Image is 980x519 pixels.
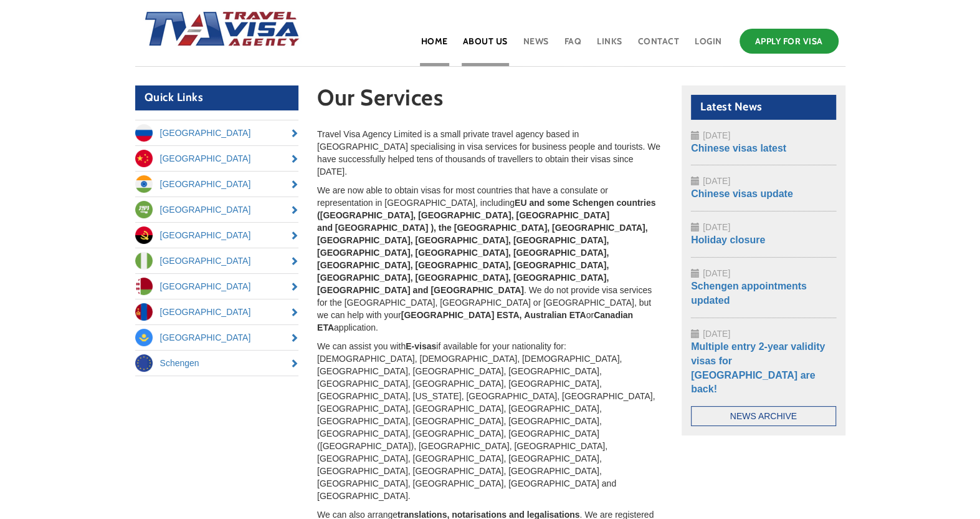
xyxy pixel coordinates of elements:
span: [DATE] [703,329,730,339]
h2: Latest News [691,95,836,120]
span: [DATE] [703,176,730,186]
a: Chinese visas update [691,188,793,199]
a: News [522,26,550,66]
p: We are now able to obtain visas for most countries that have a consulate or representation in [GE... [317,184,663,334]
span: [DATE] [703,130,730,140]
a: [GEOGRAPHIC_DATA] [135,120,299,145]
a: Apply for Visa [740,29,839,54]
a: [GEOGRAPHIC_DATA] [135,248,299,273]
a: Login [693,26,723,66]
a: Links [596,26,624,66]
strong: E-visas [406,341,436,351]
a: FAQ [563,26,583,66]
a: Schengen appointments updated [691,281,807,306]
a: [GEOGRAPHIC_DATA] [135,146,299,171]
a: [GEOGRAPHIC_DATA] [135,197,299,222]
a: Schengen [135,351,299,376]
strong: [GEOGRAPHIC_DATA] [401,310,495,320]
a: [GEOGRAPHIC_DATA] [135,325,299,350]
a: About Us [462,26,509,66]
a: [GEOGRAPHIC_DATA] [135,274,299,299]
span: [DATE] [703,222,730,232]
a: [GEOGRAPHIC_DATA] [135,299,299,324]
a: Holiday closure [691,235,765,245]
a: [GEOGRAPHIC_DATA] [135,172,299,196]
span: [DATE] [703,268,730,278]
a: [GEOGRAPHIC_DATA] [135,223,299,248]
a: Multiple entry 2-year validity visas for [GEOGRAPHIC_DATA] are back! [691,341,825,395]
a: Chinese visas latest [691,143,786,153]
h1: Our Services [317,85,663,116]
a: Contact [637,26,681,66]
p: We can assist you with if available for your nationality for: [DEMOGRAPHIC_DATA], [DEMOGRAPHIC_DA... [317,340,663,502]
strong: ESTA, [497,310,521,320]
a: Home [420,26,449,66]
p: Travel Visa Agency Limited is a small private travel agency based in [GEOGRAPHIC_DATA] specialisi... [317,128,663,178]
strong: Australian ETA [524,310,586,320]
a: News Archive [691,406,836,426]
